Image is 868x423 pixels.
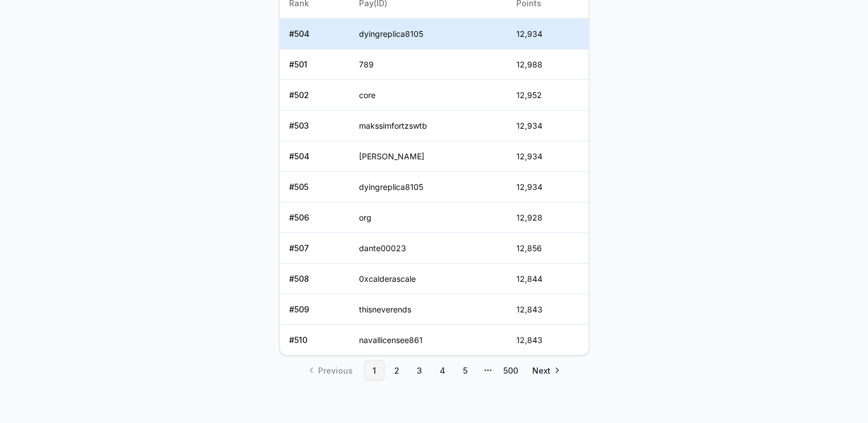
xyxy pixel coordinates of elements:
[507,233,588,264] td: 12,856
[279,360,589,380] nav: pagination
[507,111,588,141] td: 12,934
[280,233,350,264] td: # 507
[280,49,350,80] td: # 501
[507,49,588,80] td: 12,988
[350,233,507,264] td: dante00023
[507,325,588,356] td: 12,843
[532,365,550,377] span: Next
[507,172,588,202] td: 12,934
[507,80,588,111] td: 12,952
[350,19,507,49] td: dyingreplica8105
[280,19,350,49] td: # 504
[350,325,507,356] td: navallicensee861
[280,111,350,141] td: # 503
[410,360,430,380] a: 3
[350,80,507,111] td: core
[387,360,407,380] a: 2
[507,264,588,294] td: 12,844
[350,202,507,233] td: org
[507,202,588,233] td: 12,928
[507,294,588,325] td: 12,843
[350,172,507,202] td: dyingreplica8105
[523,360,567,380] a: Go to next page
[280,80,350,111] td: # 502
[350,111,507,141] td: makssimfortzswtb
[350,294,507,325] td: thisneverends
[432,360,453,380] a: 4
[500,360,521,380] a: 500
[455,360,475,380] a: 5
[350,264,507,294] td: 0xcalderascale
[350,141,507,172] td: [PERSON_NAME]
[280,294,350,325] td: # 509
[364,360,385,380] a: 1
[507,19,588,49] td: 12,934
[507,141,588,172] td: 12,934
[280,202,350,233] td: # 506
[350,49,507,80] td: 789
[280,141,350,172] td: # 504
[280,325,350,356] td: # 510
[280,172,350,202] td: # 505
[280,264,350,294] td: # 508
